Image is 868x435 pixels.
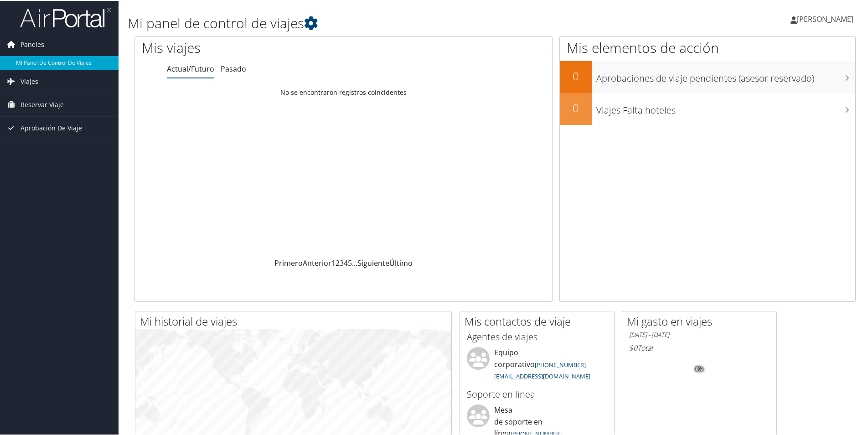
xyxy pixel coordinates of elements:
[494,347,590,380] font: Equipo corporativo
[560,60,855,92] a: 0Aprobaciones de viaje pendientes (asesor reservado)
[336,257,340,267] a: 2
[128,13,304,31] font: Mi panel de control de viajes
[344,257,348,267] a: 4
[389,257,413,267] a: Último
[21,32,44,55] span: Paneles
[629,330,770,338] h6: [DATE] - [DATE]
[20,6,111,27] img: airportal-logo.png
[790,5,863,32] a: [PERSON_NAME]
[627,313,776,328] h2: Mi gasto en viajes
[797,13,853,23] span: [PERSON_NAME]
[596,71,814,83] font: Aprobaciones de viaje pendientes (asesor reservado)
[567,37,719,56] font: Mis elementos de acción
[331,257,336,267] a: 1
[629,342,637,352] span: $0
[352,257,357,267] span: ...
[135,83,552,100] td: No se encontraron registros coincidentes
[303,257,331,267] a: Anterior
[596,103,676,115] font: Viajes Falta hoteles
[535,360,586,368] a: [PHONE_NUMBER]
[21,116,82,139] span: Aprobación de viaje
[348,257,352,267] a: 5
[494,371,590,379] a: [EMAIL_ADDRESS][DOMAIN_NAME]
[140,313,451,328] h2: Mi historial de viajes
[560,99,592,115] h2: 0
[357,257,389,267] a: Siguiente
[467,330,607,342] h3: Agentes de viajes
[465,313,614,328] h2: Mis contactos de viaje
[221,63,246,73] a: Pasado
[467,387,607,400] h3: Soporte en línea
[340,257,344,267] a: 3
[21,93,64,115] span: Reservar Viaje
[274,257,303,267] a: Primero
[560,67,592,83] h2: 0
[560,92,855,124] a: 0Viajes Falta hoteles
[142,37,372,57] h1: Mis viajes
[167,63,214,73] a: Actual/Futuro
[21,69,38,92] span: Viajes
[637,342,653,352] font: Total
[696,366,703,371] tspan: 0%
